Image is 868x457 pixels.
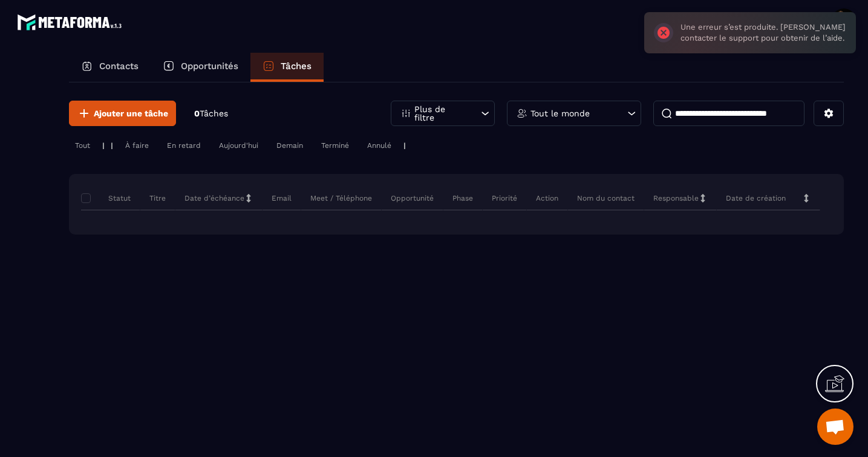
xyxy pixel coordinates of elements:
p: Date d’échéance [184,193,244,203]
p: Priorité [492,193,517,203]
p: Plus de filtre [414,105,468,122]
span: Ajouter une tâche [94,107,168,119]
p: Date de création [726,193,786,203]
p: Action [536,193,558,203]
img: logo [17,11,126,33]
p: Phase [452,193,473,203]
div: Annulé [361,138,397,153]
div: En retard [161,138,207,153]
p: Statut [84,193,131,203]
div: Terminé [315,138,355,153]
p: Responsable [653,193,699,203]
p: Email [272,193,292,203]
div: Ouvrir le chat [817,409,853,445]
span: Tâches [200,108,228,118]
p: Titre [149,193,166,203]
div: Demain [270,138,309,153]
div: À faire [119,138,155,153]
p: Opportunités [181,61,238,72]
p: | [403,141,406,150]
a: Contacts [69,53,151,82]
p: | [102,141,105,150]
a: Opportunités [151,53,250,82]
p: 0 [194,108,228,119]
div: Tout [69,138,96,153]
p: | [111,141,113,150]
p: Contacts [99,61,139,72]
p: Meet / Téléphone [310,193,372,203]
p: Opportunité [391,193,434,203]
p: Tâches [281,61,312,72]
div: Aujourd'hui [213,138,264,153]
a: Tâches [250,53,324,82]
button: Ajouter une tâche [69,101,176,126]
p: Tout le monde [530,109,590,118]
p: Nom du contact [577,193,635,203]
